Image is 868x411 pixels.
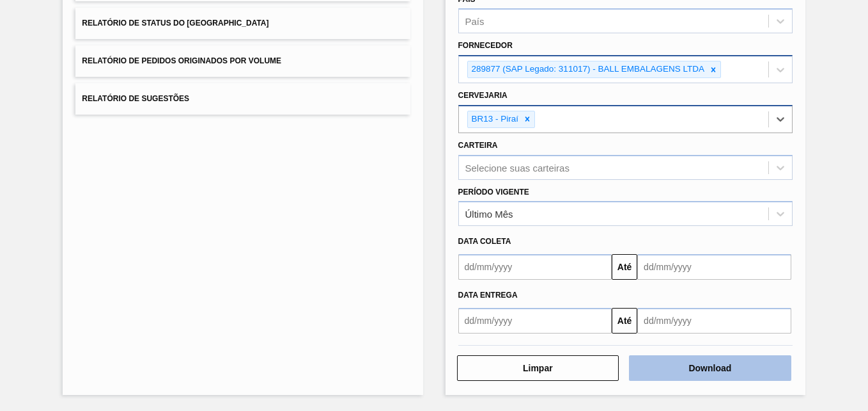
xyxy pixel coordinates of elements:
[82,19,268,28] span: Relatório de Status do [GEOGRAPHIC_DATA]
[458,308,612,334] input: dd/mm/yyyy
[465,209,513,220] div: Último Mês
[458,91,508,100] label: Cervejaria
[82,94,189,103] span: Relatório de Sugestões
[82,56,281,65] span: Relatório de Pedidos Originados por Volume
[468,111,521,127] div: BR13 - Piraí
[465,162,570,173] div: Selecione suas carteiras
[458,237,511,246] span: Data coleta
[629,355,791,381] button: Download
[468,61,706,77] div: 289877 (SAP Legado: 311017) - BALL EMBALAGENS LTDA
[458,141,498,150] label: Carteira
[458,291,518,300] span: Data entrega
[458,188,529,197] label: Período Vigente
[637,308,791,334] input: dd/mm/yyyy
[612,308,637,334] button: Até
[458,254,612,280] input: dd/mm/yyyy
[465,16,484,27] div: País
[457,355,619,381] button: Limpar
[637,254,791,280] input: dd/mm/yyyy
[75,8,410,39] button: Relatório de Status do [GEOGRAPHIC_DATA]
[612,254,637,280] button: Até
[458,41,513,50] label: Fornecedor
[75,45,410,77] button: Relatório de Pedidos Originados por Volume
[75,83,410,115] button: Relatório de Sugestões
